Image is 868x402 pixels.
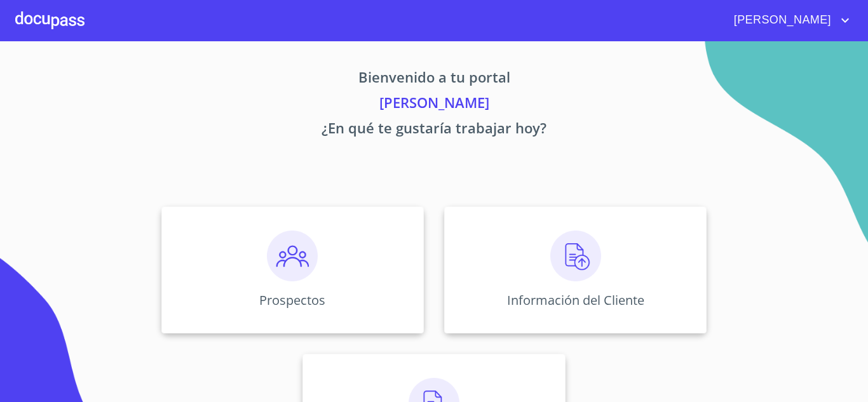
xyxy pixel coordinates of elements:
button: account of current user [724,10,853,30]
p: ¿En qué te gustaría trabajar hoy? [43,117,825,143]
p: Bienvenido a tu portal [43,67,825,92]
p: Información del Cliente [507,291,644,309]
span: [PERSON_NAME] [724,10,837,30]
img: carga.png [550,231,601,281]
img: prospectos.png [267,231,318,281]
p: [PERSON_NAME] [43,92,825,117]
p: Prospectos [259,291,325,309]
